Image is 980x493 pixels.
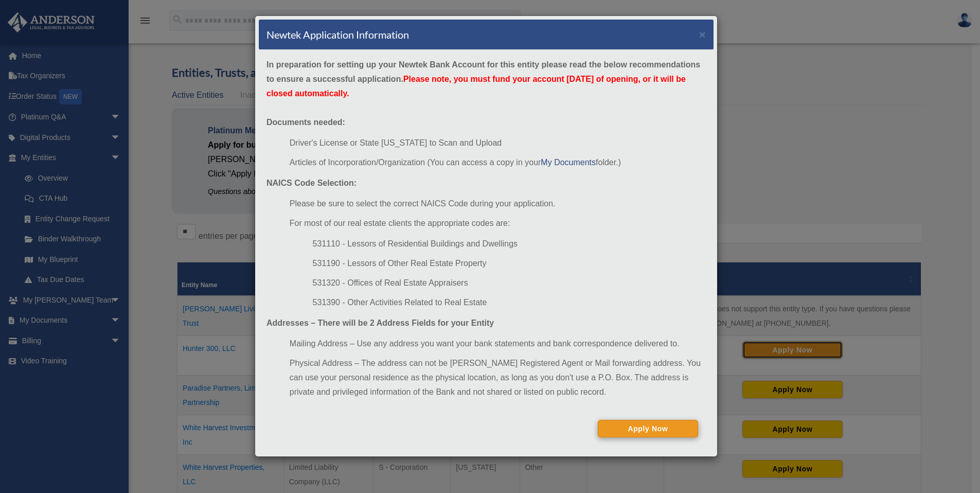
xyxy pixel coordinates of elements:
[699,29,706,40] button: ×
[313,237,706,251] li: 531110 - Lessors of Residential Buildings and Dwellings
[266,75,686,98] span: Please note, you must fund your account [DATE] of opening, or it will be closed automatically.
[541,158,596,167] a: My Documents
[290,136,706,150] li: Driver's License or State [US_STATE] to Scan and Upload
[313,295,706,310] li: 531390 - Other Activities Related to Real Estate
[313,256,706,271] li: 531190 - Lessors of Other Real Estate Property
[598,420,698,437] button: Apply Now
[266,319,494,327] strong: Addresses – There will be 2 Address Fields for your Entity
[313,276,706,290] li: 531320 - Offices of Real Estate Appraisers
[266,118,345,127] strong: Documents needed:
[266,60,700,98] strong: In preparation for setting up your Newtek Bank Account for this entity please read the below reco...
[266,27,409,42] h4: Newtek Application Information
[290,155,706,170] li: Articles of Incorporation/Organization (You can access a copy in your folder.)
[290,197,706,211] li: Please be sure to select the correct NAICS Code during your application.
[290,337,706,351] li: Mailing Address – Use any address you want your bank statements and bank correspondence delivered...
[290,216,706,231] li: For most of our real estate clients the appropriate codes are:
[290,356,706,399] li: Physical Address – The address can not be [PERSON_NAME] Registered Agent or Mail forwarding addre...
[266,179,357,187] strong: NAICS Code Selection:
